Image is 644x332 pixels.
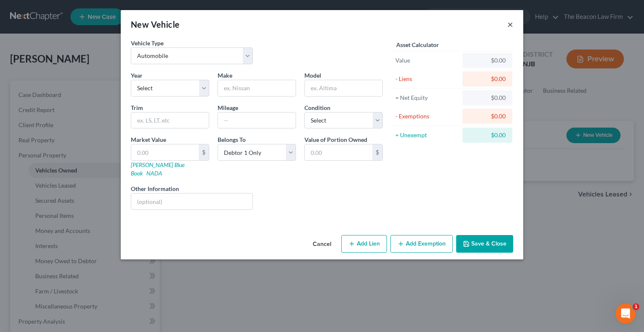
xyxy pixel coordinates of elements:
[131,71,143,80] label: Year
[341,235,387,253] button: Add Lien
[615,303,636,324] iframe: Intercom live chat
[131,103,143,112] label: Trim
[218,136,246,143] span: Belongs To
[199,144,209,160] div: $
[372,144,382,160] div: $
[469,75,506,83] div: $0.00
[304,71,321,80] label: Model
[507,19,513,29] button: ×
[469,94,506,102] div: $0.00
[218,112,296,128] input: --
[305,144,372,160] input: 0.00
[395,56,459,65] div: Value
[218,80,296,96] input: ex. Nissan
[218,103,238,112] label: Mileage
[131,39,164,47] label: Vehicle Type
[131,135,166,144] label: Market Value
[131,161,184,177] a: [PERSON_NAME] Blue Book
[469,131,506,139] div: $0.00
[395,75,459,83] div: - Liens
[469,112,506,120] div: $0.00
[146,170,162,177] a: NADA
[395,94,459,102] div: = Net Equity
[305,80,382,96] input: ex. Altima
[469,56,506,65] div: $0.00
[131,184,179,193] label: Other Information
[131,193,252,209] input: (optional)
[218,72,232,79] span: Make
[306,236,338,253] button: Cancel
[390,235,453,253] button: Add Exemption
[304,135,367,144] label: Value of Portion Owned
[395,131,459,139] div: = Unexempt
[131,18,179,30] div: New Vehicle
[131,144,199,160] input: 0.00
[633,303,639,310] span: 1
[456,235,513,253] button: Save & Close
[131,112,209,128] input: ex. LS, LT, etc
[396,40,439,49] label: Asset Calculator
[304,103,330,112] label: Condition
[395,112,459,120] div: - Exemptions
